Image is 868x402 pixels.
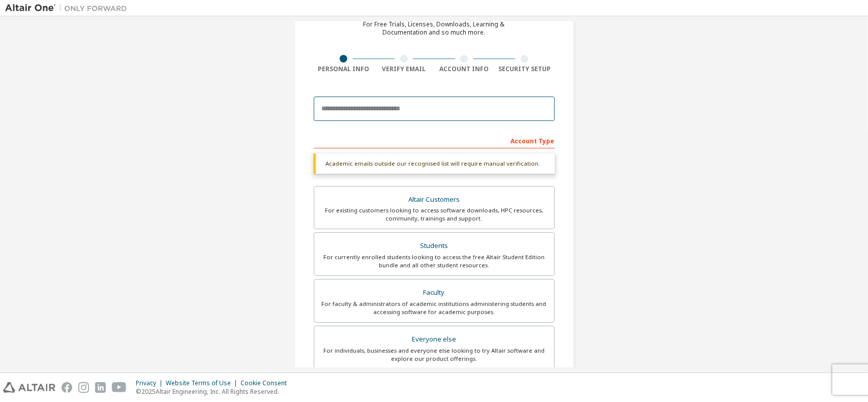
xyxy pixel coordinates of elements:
[95,382,106,393] img: linkedin.svg
[136,387,293,396] p: © 2025 Altair Engineering, Inc. All Rights Reserved.
[320,253,548,269] div: For currently enrolled students looking to access the free Altair Student Edition bundle and all ...
[314,153,555,174] div: Academic emails outside our recognised list will require manual verification.
[374,65,434,73] div: Verify Email
[5,3,132,13] img: Altair One
[494,65,555,73] div: Security Setup
[136,379,166,387] div: Privacy
[320,347,548,363] div: For individuals, businesses and everyone else looking to try Altair software and explore our prod...
[320,193,548,207] div: Altair Customers
[314,65,374,73] div: Personal Info
[62,382,72,393] img: facebook.svg
[320,332,548,347] div: Everyone else
[364,20,505,37] div: For Free Trials, Licenses, Downloads, Learning & Documentation and so much more.
[434,65,495,73] div: Account Info
[320,286,548,300] div: Faculty
[320,239,548,253] div: Students
[78,382,89,393] img: instagram.svg
[320,300,548,316] div: For faculty & administrators of academic institutions administering students and accessing softwa...
[166,379,241,387] div: Website Terms of Use
[241,379,293,387] div: Cookie Consent
[3,382,55,393] img: altair_logo.svg
[314,132,555,148] div: Account Type
[320,206,548,223] div: For existing customers looking to access software downloads, HPC resources, community, trainings ...
[112,382,127,393] img: youtube.svg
